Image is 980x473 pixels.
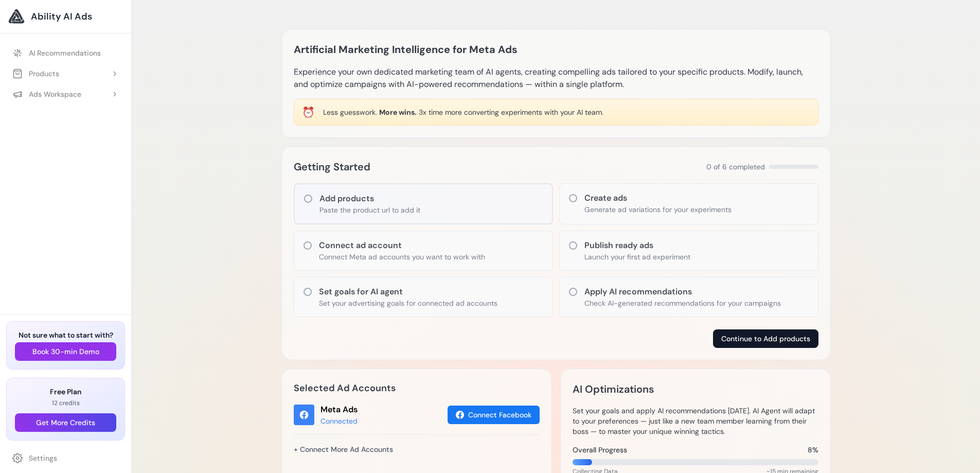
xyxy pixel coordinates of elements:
[12,68,59,79] div: Products
[320,416,358,426] div: Connected
[573,406,818,436] p: Set your goals and apply AI recommendations [DATE]. AI Agent will adapt to your preferences — jus...
[294,159,370,175] h2: Getting Started
[15,342,116,361] button: Book 30-min Demo
[584,192,732,204] h3: Create ads
[448,406,540,424] button: Connect Facebook
[6,64,125,83] button: Products
[584,252,690,262] p: Launch your first ad experiment
[573,445,627,455] span: Overall Progress
[302,105,315,119] div: ⏰
[320,404,358,416] div: Meta Ads
[8,8,123,25] a: Ability AI Ads
[584,286,781,298] h3: Apply AI recommendations
[294,41,518,58] h1: Artificial Marketing Intelligence for Meta Ads
[319,286,497,298] h3: Set goals for AI agent
[323,108,377,117] span: Less guesswork.
[808,445,818,455] span: 8%
[319,298,497,308] p: Set your advertising goals for connected ad accounts
[6,44,125,62] a: AI Recommendations
[6,85,125,103] button: Ads Workspace
[584,239,690,252] h3: Publish ready ads
[294,66,818,91] p: Experience your own dedicated marketing team of AI agents, creating compelling ads tailored to yo...
[573,381,654,397] h2: AI Optimizations
[319,192,420,205] h3: Add products
[294,381,540,395] h2: Selected Ad Accounts
[319,239,485,252] h3: Connect ad account
[12,89,81,99] div: Ads Workspace
[15,413,116,432] button: Get More Credits
[294,441,393,458] a: + Connect More Ad Accounts
[31,9,92,24] span: Ability AI Ads
[584,298,781,308] p: Check AI-generated recommendations for your campaigns
[15,387,116,397] h3: Free Plan
[15,399,116,407] p: 12 credits
[319,205,420,215] p: Paste the product url to add it
[419,108,603,117] span: 3x time more converting experiments with your AI team.
[706,162,765,172] span: 0 of 6 completed
[379,108,417,117] span: More wins.
[15,330,116,340] h3: Not sure what to start with?
[713,329,818,348] button: Continue to Add products
[319,252,485,262] p: Connect Meta ad accounts you want to work with
[6,449,125,467] a: Settings
[584,204,732,215] p: Generate ad variations for your experiments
